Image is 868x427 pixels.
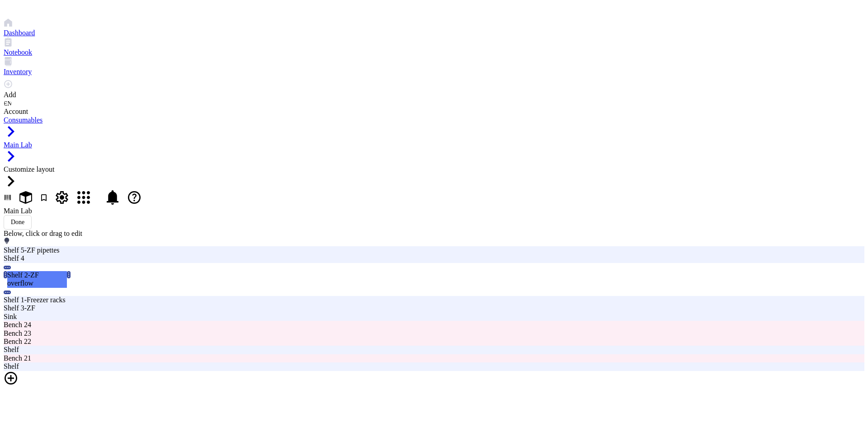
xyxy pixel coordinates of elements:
[4,48,864,56] div: Notebook
[4,266,11,269] img: svg%3e
[4,296,520,304] div: Shelf 1-Freezer racks
[4,271,7,278] img: svg%3e
[4,116,42,124] span: Consumables
[4,141,864,166] a: Main Lab
[4,38,864,57] a: Notebook
[4,304,520,312] div: Shelf 3-ZF
[4,215,32,230] button: Done
[4,108,864,116] div: Account
[4,246,520,254] div: Shelf 5-ZF pipettes
[4,18,864,38] a: Dashboard
[8,6,14,14] span: M
[67,271,71,278] img: svg%3e
[4,338,520,346] div: Bench 22
[4,329,520,338] div: Bench 23
[4,68,864,76] div: Inventory
[4,91,864,99] div: Add
[4,313,520,321] div: Sink
[4,99,12,109] span: EN
[4,165,54,173] span: Customize layout
[4,230,864,238] div: Below, click or drag to edit
[4,354,520,362] div: Bench 21
[7,271,43,288] div: Shelf 2-ZF overflow
[4,254,520,263] div: Shelf 4
[4,29,864,37] div: Dashboard
[4,321,520,329] div: Bench 24
[11,219,24,226] div: Done
[4,141,32,149] span: Main Lab
[4,291,11,294] img: svg%3e
[4,116,864,141] a: Consumables
[4,57,864,76] a: Inventory
[4,207,864,215] div: Main Lab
